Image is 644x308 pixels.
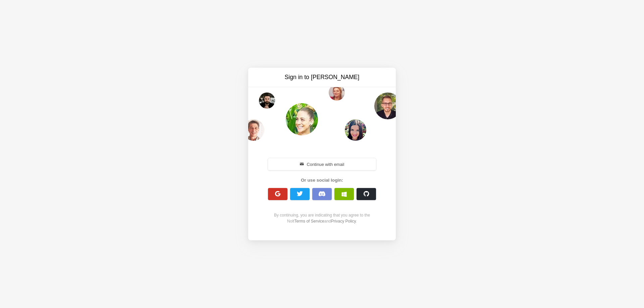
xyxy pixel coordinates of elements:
[268,158,376,170] button: Continue with email
[331,219,356,224] a: Privacy Policy
[294,219,324,224] a: Terms of Service
[266,73,378,81] h3: Sign in to [PERSON_NAME]
[264,212,380,224] div: By continuing, you are indicating that you agree to the Nolt and .
[264,177,380,184] div: Or use social login:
